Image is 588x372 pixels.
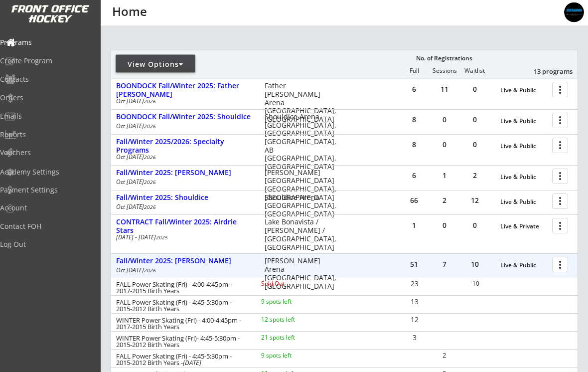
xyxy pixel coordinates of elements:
[116,169,254,178] div: Fall/Winter 2025: [PERSON_NAME]
[116,59,195,69] div: View Options
[156,234,168,241] em: 2025
[116,180,251,186] div: Oct [DATE]
[144,154,156,161] em: 2026
[399,86,429,93] div: 6
[116,82,254,99] div: BOONDOCK Fall/Winter 2025: Father [PERSON_NAME]
[552,194,568,209] button: more_vert
[500,199,547,206] div: Live & Public
[430,142,459,149] div: 0
[144,98,156,105] em: 2026
[552,138,568,154] button: more_vert
[460,86,490,93] div: 0
[116,155,251,161] div: Oct [DATE]
[400,317,429,324] div: 12
[552,218,568,234] button: more_vert
[430,222,459,229] div: 0
[116,268,251,274] div: Oct [DATE]
[400,281,429,288] div: 23
[144,267,156,274] em: 2026
[265,218,341,252] div: Lake Bonavista / [PERSON_NAME] / [GEOGRAPHIC_DATA], [GEOGRAPHIC_DATA]
[430,67,459,74] div: Sessions
[399,117,429,124] div: 8
[399,173,429,180] div: 6
[500,87,547,94] div: Live & Public
[265,138,341,172] div: [GEOGRAPHIC_DATA], AB [GEOGRAPHIC_DATA], [GEOGRAPHIC_DATA]
[144,204,156,211] em: 2026
[144,123,156,130] em: 2026
[552,82,568,98] button: more_vert
[461,281,490,287] div: 10
[430,197,459,204] div: 2
[116,218,254,235] div: CONTRACT Fall/Winter 2025: Airdrie Stars
[116,99,251,105] div: Oct [DATE]
[460,222,490,229] div: 0
[116,113,254,122] div: BOONDOCK Fall/Winter 2025: Shouldice
[261,353,322,359] div: 9 spots left
[500,223,547,230] div: Live & Private
[552,113,568,129] button: more_vert
[265,194,341,219] div: Shouldice Arena [GEOGRAPHIC_DATA], [GEOGRAPHIC_DATA]
[460,142,490,149] div: 0
[116,318,248,331] div: WINTER Power Skating (Fri) - 4:00-4:45pm - 2017-2015 Birth Years
[399,67,429,74] div: Full
[430,86,459,93] div: 11
[265,169,341,202] div: [PERSON_NAME][GEOGRAPHIC_DATA] [GEOGRAPHIC_DATA], [GEOGRAPHIC_DATA]
[400,335,429,342] div: 3
[116,124,251,130] div: Oct [DATE]
[116,235,251,241] div: [DATE] - [DATE]
[459,67,489,74] div: Waitlist
[399,261,429,268] div: 51
[430,261,459,268] div: 7
[500,262,547,269] div: Live & Public
[144,179,156,186] em: 2026
[460,117,490,124] div: 0
[413,55,475,62] div: No. of Registrations
[460,173,490,180] div: 2
[116,336,248,349] div: WINTER Power Skating (Fri)- 4:45-5:30pm - 2015-2012 Birth Years
[116,194,254,202] div: Fall/Winter 2025: Shouldice
[460,197,490,204] div: 12
[116,204,251,210] div: Oct [DATE]
[500,174,547,181] div: Live & Public
[265,257,341,291] div: [PERSON_NAME] Arena [GEOGRAPHIC_DATA], [GEOGRAPHIC_DATA]
[399,142,429,149] div: 8
[430,117,459,124] div: 0
[265,113,341,138] div: Shouldice Arena [GEOGRAPHIC_DATA], [GEOGRAPHIC_DATA]
[400,299,429,306] div: 13
[552,169,568,185] button: more_vert
[265,82,341,124] div: Father [PERSON_NAME] Arena [GEOGRAPHIC_DATA], [GEOGRAPHIC_DATA]
[430,353,459,359] div: 2
[261,281,322,287] div: Sold Out
[261,317,322,323] div: 12 spots left
[521,67,573,76] div: 13 programs
[430,173,459,180] div: 1
[500,143,547,150] div: Live & Public
[116,300,248,313] div: FALL Power Skating (Fri) - 4:45-5:30pm - 2015-2012 Birth Years
[399,197,429,204] div: 66
[261,299,322,305] div: 9 spots left
[261,335,322,341] div: 21 spots left
[500,118,547,125] div: Live & Public
[116,354,248,367] div: FALL Power Skating (Fri) - 4:45-5:30pm - 2015-2012 Birth Years -
[116,257,254,266] div: Fall/Winter 2025: [PERSON_NAME]
[552,257,568,273] button: more_vert
[116,138,254,155] div: Fall/Winter 2025/2026: Specialty Programs
[399,222,429,229] div: 1
[116,282,248,295] div: FALL Power Skating (Fri) - 4:00-4:45pm - 2017-2015 Birth Years
[183,359,201,368] em: [DATE]
[460,261,490,268] div: 10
